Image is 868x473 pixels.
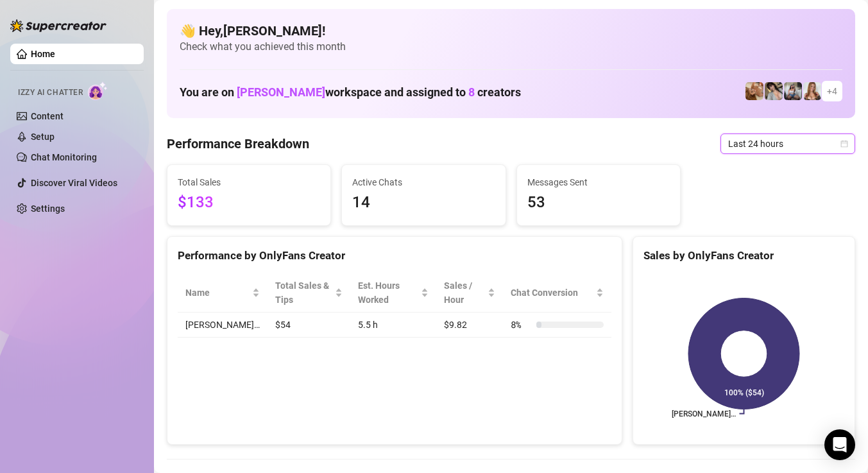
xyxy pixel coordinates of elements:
img: Roux [803,82,821,100]
span: Total Sales & Tips [275,279,332,307]
div: Performance by OnlyFans Creator [178,247,611,264]
span: Check what you achieved this month [180,40,842,54]
a: Settings [31,203,65,214]
img: AI Chatter [88,82,108,100]
h1: You are on workspace and assigned to creators [180,85,521,99]
span: Chat Conversion [511,286,593,300]
span: + 4 [827,84,837,98]
a: Discover Viral Videos [31,178,117,188]
span: Total Sales [178,175,320,189]
img: logo-BBDzfeDw.svg [10,19,106,32]
span: [PERSON_NAME] [237,85,325,99]
th: Chat Conversion [503,273,611,313]
img: Roux️‍ [745,82,763,100]
img: ANDREA [784,82,802,100]
a: Content [31,111,64,121]
img: Raven [765,82,783,100]
th: Sales / Hour [436,273,503,313]
text: [PERSON_NAME]… [672,409,736,418]
a: Setup [31,132,55,142]
span: $133 [178,191,320,215]
span: Izzy AI Chatter [18,87,83,99]
a: Home [31,49,55,59]
div: Open Intercom Messenger [824,429,855,460]
span: 8 % [511,318,531,332]
th: Total Sales & Tips [268,273,350,313]
div: Sales by OnlyFans Creator [643,247,844,264]
span: 8 [468,85,475,99]
span: Messages Sent [527,175,670,189]
span: 53 [527,191,670,215]
span: Name [185,286,250,300]
h4: 👋 Hey, [PERSON_NAME] ! [180,22,842,40]
span: calendar [840,140,848,148]
td: [PERSON_NAME]… [178,313,268,338]
span: 14 [352,191,495,215]
td: $9.82 [436,313,503,338]
h4: Performance Breakdown [167,135,309,153]
td: $54 [268,313,350,338]
span: Sales / Hour [444,279,485,307]
span: Active Chats [352,175,495,189]
a: Chat Monitoring [31,152,97,162]
div: Est. Hours Worked [358,279,418,307]
span: Last 24 hours [728,134,847,153]
th: Name [178,273,268,313]
td: 5.5 h [350,313,436,338]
